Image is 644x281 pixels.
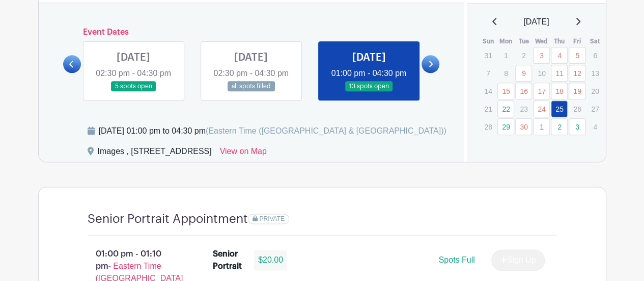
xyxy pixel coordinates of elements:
[480,101,496,117] p: 21
[99,125,446,137] div: [DATE] 01:00 pm to 04:30 pm
[533,100,550,117] a: 24
[98,145,212,162] div: Images , [STREET_ADDRESS]
[497,100,514,117] a: 22
[497,47,514,63] p: 1
[220,145,267,162] a: View on Map
[586,65,603,81] p: 13
[81,28,422,37] h6: Event Dates
[568,36,586,46] th: Fri
[254,250,287,270] div: $20.00
[480,83,496,99] p: 14
[213,248,242,272] div: Senior Portrait
[551,65,568,82] a: 11
[479,36,497,46] th: Sun
[480,65,496,81] p: 7
[480,119,496,135] p: 28
[259,215,285,222] span: PRIVATE
[550,36,568,46] th: Thu
[523,16,549,28] span: [DATE]
[586,36,604,46] th: Sat
[515,65,532,82] a: 9
[551,100,568,117] a: 25
[515,118,532,135] a: 30
[533,65,550,81] p: 10
[480,47,496,63] p: 31
[533,118,550,135] a: 1
[586,83,603,99] p: 20
[497,65,514,81] p: 8
[586,119,603,135] p: 4
[569,83,585,99] a: 19
[569,101,585,117] p: 26
[569,118,585,135] a: 3
[497,83,514,99] a: 15
[569,47,585,64] a: 5
[533,83,550,99] a: 17
[88,212,248,226] h4: Senior Portrait Appointment
[515,83,532,99] a: 16
[551,118,568,135] a: 2
[533,36,550,46] th: Wed
[438,256,474,264] span: Spots Full
[551,47,568,64] a: 4
[497,36,515,46] th: Mon
[515,47,532,63] p: 2
[515,36,533,46] th: Tue
[497,118,514,135] a: 29
[206,126,446,135] span: (Eastern Time ([GEOGRAPHIC_DATA] & [GEOGRAPHIC_DATA]))
[551,83,568,99] a: 18
[586,47,603,63] p: 6
[586,101,603,117] p: 27
[533,47,550,64] a: 3
[569,65,585,82] a: 12
[515,101,532,117] p: 23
